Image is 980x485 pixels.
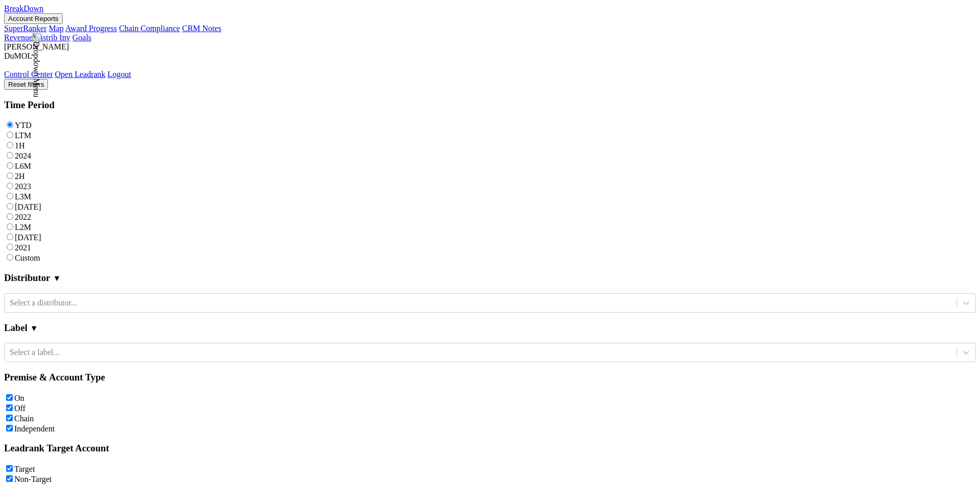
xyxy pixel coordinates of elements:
[4,372,976,383] h3: Premise & Account Type
[14,465,35,473] label: Target
[4,13,63,24] button: Account Reports
[32,33,41,97] img: Dropdown Menu
[49,24,64,33] a: Map
[14,424,55,433] label: Independent
[4,24,47,33] a: SuperRanker
[4,99,976,111] h3: Time Period
[15,223,31,232] label: L2M
[35,33,70,42] a: Distrib Inv
[108,70,131,79] a: Logout
[119,24,180,33] a: Chain Compliance
[15,202,41,211] label: [DATE]
[4,33,33,42] a: Revenue
[55,70,106,79] a: Open Leadrank
[72,33,91,42] a: Goals
[4,70,976,79] div: Dropdown Menu
[4,79,48,90] button: Reset filters
[15,213,31,221] label: 2022
[15,233,41,242] label: [DATE]
[15,253,40,262] label: Custom
[14,414,34,423] label: Chain
[4,52,32,60] span: DuMOL
[4,70,53,79] a: Control Center
[15,131,31,140] label: LTM
[4,272,50,284] h3: Distributor
[15,192,31,201] label: L3M
[53,274,61,283] span: ▼
[30,324,38,333] span: ▼
[15,141,25,150] label: 1H
[14,394,24,402] label: On
[4,42,976,52] div: [PERSON_NAME]
[65,24,117,33] a: Award Progress
[4,443,976,454] h3: Leadrank Target Account
[15,162,31,170] label: L6M
[182,24,222,33] a: CRM Notes
[15,182,31,191] label: 2023
[14,475,52,483] label: Non-Target
[4,24,976,33] div: Account Reports
[4,322,28,334] h3: Label
[15,121,32,130] label: YTD
[4,4,43,13] a: BreakDown
[15,151,31,160] label: 2024
[15,243,31,252] label: 2021
[14,404,26,413] label: Off
[15,172,25,181] label: 2H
